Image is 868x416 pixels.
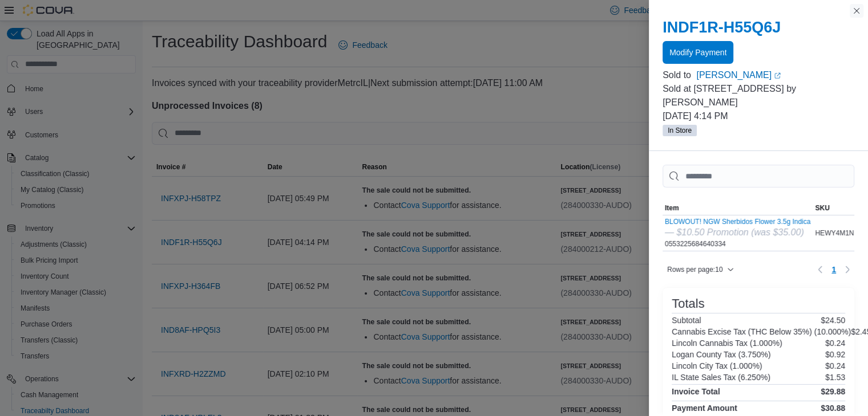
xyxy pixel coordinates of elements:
[825,338,845,348] p: $0.24
[663,68,694,82] div: Sold to
[663,165,854,187] input: This is a search bar. As you type, the results lower in the page will automatically filter.
[672,350,770,359] h6: Logan County Tax (3.750%)
[672,327,851,336] h6: Cannabis Excise Tax (THC Below 35%) (10.000%)
[663,125,697,136] span: In Store
[672,338,782,348] h6: Lincoln Cannabis Tax (1.000%)
[672,373,770,382] h6: IL State Sales Tax (6.250%)
[663,109,854,123] p: [DATE] 4:14 PM
[672,361,762,370] h6: Lincoln City Tax (1.000%)
[821,316,845,325] p: $24.50
[815,229,854,238] span: HEWY4M1N
[665,203,679,213] span: Item
[827,260,841,279] button: Page 1 of 1
[825,373,845,382] p: $1.53
[663,41,733,64] button: Modify Payment
[663,82,854,109] p: Sold at [STREET_ADDRESS] by [PERSON_NAME]
[672,316,701,325] h6: Subtotal
[831,264,836,275] span: 1
[813,263,827,276] button: Previous page
[665,218,810,248] div: 0553225684640334
[696,68,854,82] a: [PERSON_NAME]External link
[827,260,841,279] ul: Pagination for table: MemoryTable from EuiInMemoryTable
[825,361,845,370] p: $0.24
[825,350,845,359] p: $0.92
[672,403,737,413] h4: Payment Amount
[813,260,854,279] nav: Pagination for table: MemoryTable from EuiInMemoryTable
[774,72,781,79] svg: External link
[667,265,722,274] span: Rows per page : 10
[821,403,845,413] h4: $30.88
[841,263,854,276] button: Next page
[813,201,856,215] button: SKU
[665,218,810,226] button: BLOWOUT! NGW Sherbidos Flower 3.5g Indica
[672,297,704,311] h3: Totals
[821,387,845,396] h4: $29.88
[668,125,692,136] span: In Store
[850,4,863,18] button: Close this dialog
[669,47,726,58] span: Modify Payment
[663,201,813,215] button: Item
[663,263,738,276] button: Rows per page:10
[665,226,810,239] div: — $10.50 Promotion (was $35.00)
[672,387,720,396] h4: Invoice Total
[663,18,854,36] h2: INDF1R-H55Q6J
[815,203,829,213] span: SKU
